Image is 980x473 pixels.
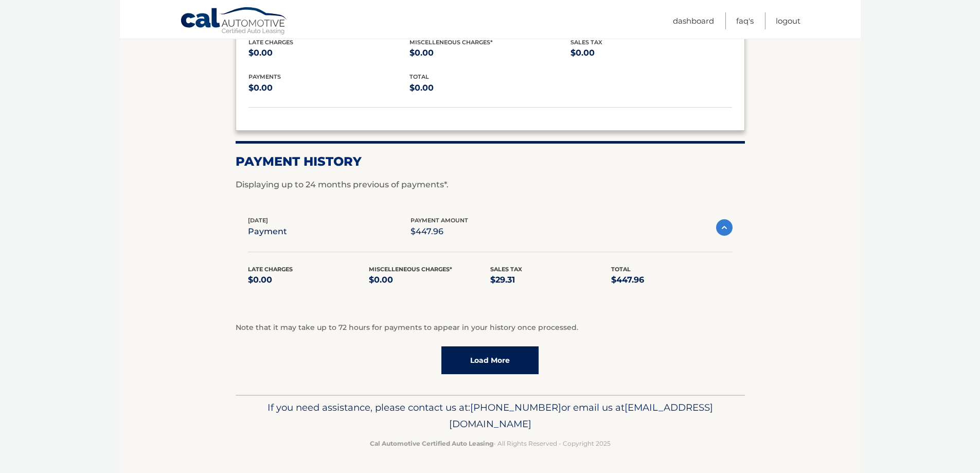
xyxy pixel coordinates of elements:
[248,73,281,80] span: payments
[236,154,745,169] h2: Payment History
[248,217,268,224] span: [DATE]
[490,273,612,287] p: $29.31
[370,440,493,447] strong: Cal Automotive Certified Auto Leasing
[409,46,571,60] p: $0.00
[716,219,733,236] img: accordion-active.svg
[470,401,561,413] span: [PHONE_NUMBER]
[248,46,409,60] p: $0.00
[571,46,732,60] p: $0.00
[180,7,288,37] a: Cal Automotive
[409,81,571,95] p: $0.00
[490,266,522,273] span: Sales Tax
[409,73,429,80] span: total
[611,273,733,287] p: $447.96
[248,39,293,46] span: Late Charges
[673,12,714,29] a: Dashboard
[242,399,738,432] p: If you need assistance, please contact us at: or email us at
[409,39,493,46] span: Miscelleneous Charges*
[242,438,738,449] p: - All Rights Reserved - Copyright 2025
[248,273,369,287] p: $0.00
[369,273,490,287] p: $0.00
[248,81,409,95] p: $0.00
[571,39,602,46] span: Sales Tax
[441,346,539,374] a: Load More
[776,12,800,29] a: Logout
[369,266,452,273] span: Miscelleneous Charges*
[236,322,745,334] p: Note that it may take up to 72 hours for payments to appear in your history once processed.
[611,266,631,273] span: Total
[248,266,293,273] span: Late Charges
[411,217,468,224] span: payment amount
[236,179,745,191] p: Displaying up to 24 months previous of payments*.
[248,224,287,239] p: payment
[449,401,713,430] span: [EMAIL_ADDRESS][DOMAIN_NAME]
[736,12,754,29] a: FAQ's
[411,224,468,239] p: $447.96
